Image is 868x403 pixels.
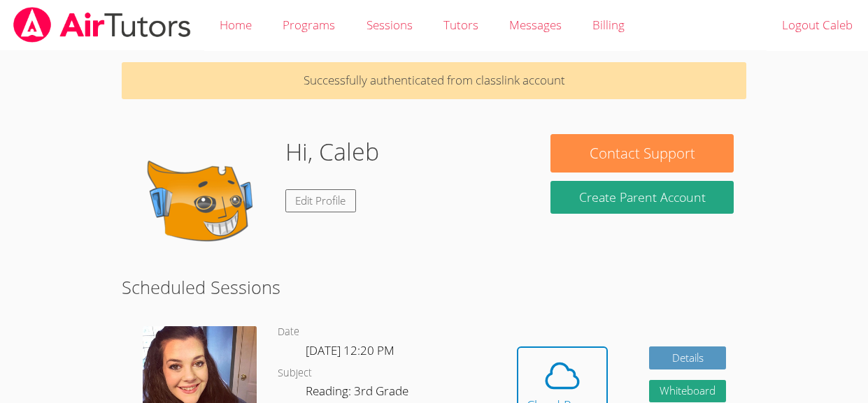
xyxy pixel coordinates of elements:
[550,181,734,214] button: Create Parent Account
[649,380,726,403] button: Whiteboard
[12,7,192,43] img: airtutors_banner-c4298cdbf04f3fff15de1276eac7730deb9818008684d7c2e4769d2f7ddbe033.png
[550,134,734,173] button: Contact Support
[122,62,747,99] p: Successfully authenticated from classlink account
[285,189,357,212] a: Edit Profile
[649,346,726,369] a: Details
[278,365,312,382] dt: Subject
[134,134,274,274] img: default.png
[306,342,394,358] span: [DATE] 12:20 PM
[122,274,747,300] h2: Scheduled Sessions
[278,323,299,341] dt: Date
[285,134,379,170] h1: Hi, Caleb
[509,17,562,33] span: Messages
